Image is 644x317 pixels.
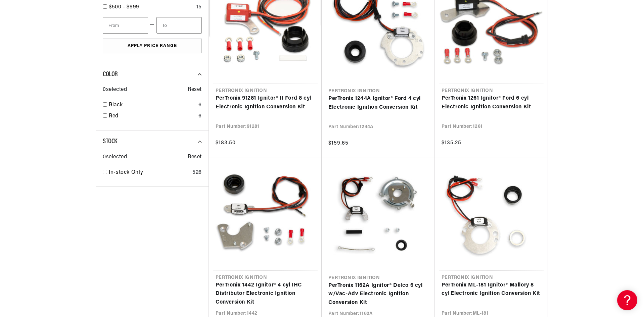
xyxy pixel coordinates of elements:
div: 6 [198,112,202,121]
div: 15 [196,3,202,12]
span: Reset [188,86,202,94]
a: PerTronix 91281 Ignitor® II Ford 8 cyl Electronic Ignition Conversion Kit [216,94,315,111]
span: — [150,21,155,30]
a: PerTronix 1442 Ignitor® 4 cyl IHC Distributor Electronic Ignition Conversion Kit [216,281,315,307]
div: 526 [192,168,202,177]
span: Stock [103,138,117,145]
span: 0 selected [103,86,127,94]
span: Color [103,71,118,78]
input: To [156,17,202,34]
a: Red [109,112,196,121]
a: PerTronix 1261 Ignitor® Ford 6 cyl Electronic Ignition Conversion Kit [442,94,541,111]
input: From [103,17,148,34]
span: Reset [188,153,202,162]
a: PerTronix ML-181 Ignitor® Mallory 8 cyl Electronic Ignition Conversion Kit [442,281,541,298]
span: 0 selected [103,153,127,162]
a: In-stock Only [109,168,190,177]
div: 6 [198,101,202,110]
button: Apply Price Range [103,39,202,54]
a: Black [109,101,196,110]
span: $500 - $999 [109,4,139,10]
a: PerTronix 1162A Ignitor® Delco 6 cyl w/Vac-Adv Electronic Ignition Conversion Kit [328,281,428,307]
a: PerTronix 1244A Ignitor® Ford 4 cyl Electronic Ignition Conversion Kit [328,95,428,112]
